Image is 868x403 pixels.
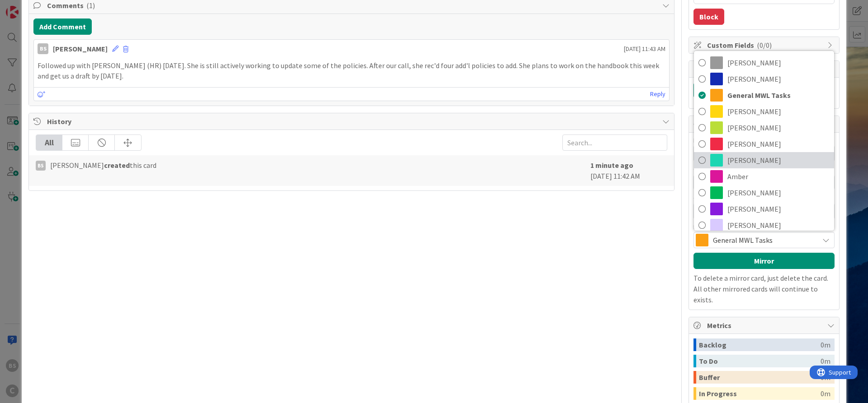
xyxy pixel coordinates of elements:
span: Label [693,224,708,230]
a: [PERSON_NAME] [694,120,834,136]
span: ( 1 ) [86,1,95,10]
div: All [36,135,62,150]
a: General MWL Tasks [694,87,834,103]
div: 0m [821,338,830,351]
span: ( 0/0 ) [757,41,772,50]
span: [PERSON_NAME] [727,186,830,199]
span: General MWL Tasks [713,234,814,246]
span: [PERSON_NAME] this card [50,160,156,171]
span: Custom Fields [707,40,823,51]
div: In Progress [699,387,821,400]
span: General MWL Tasks [727,88,830,102]
span: [PERSON_NAME] [727,72,830,86]
span: Metrics [707,320,823,331]
div: BS [38,43,48,54]
a: [PERSON_NAME] [694,201,834,217]
p: To delete a mirror card, just delete the card. All other mirrored cards will continue to exists. [693,273,835,305]
span: [PERSON_NAME] [727,202,830,216]
b: 1 minute ago [590,161,633,170]
span: [PERSON_NAME] [727,56,830,69]
div: Backlog [699,338,821,351]
span: [PERSON_NAME] [727,121,830,134]
button: Mirror [693,253,835,269]
input: Search... [562,134,667,151]
span: [PERSON_NAME] [727,105,830,118]
div: Buffer [699,371,821,384]
div: 0m [821,355,830,367]
div: BS [36,161,46,171]
div: To Do [699,355,821,367]
button: Block [693,9,724,25]
span: [PERSON_NAME] [727,153,830,167]
a: [PERSON_NAME] [694,217,834,233]
span: [PERSON_NAME] [727,137,830,151]
span: [PERSON_NAME] [727,218,830,232]
div: [DATE] 11:42 AM [590,160,667,181]
b: created [104,161,130,170]
span: History [47,116,658,127]
div: [PERSON_NAME] [53,43,108,54]
span: Amber [727,170,830,183]
a: [PERSON_NAME] [694,71,834,87]
span: [DATE] 11:43 AM [624,44,665,54]
a: Reply [650,88,665,100]
a: [PERSON_NAME] [694,152,834,168]
button: Add Comment [33,19,92,35]
p: Followed up with [PERSON_NAME] (HR) [DATE]. She is still actively working to update some of the p... [38,60,665,81]
a: [PERSON_NAME] [694,55,834,71]
a: [PERSON_NAME] [694,185,834,201]
a: [PERSON_NAME] [694,136,834,152]
div: 0m [821,387,830,400]
a: [PERSON_NAME] [694,103,834,120]
span: Support [19,1,41,12]
a: Amber [694,168,834,185]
